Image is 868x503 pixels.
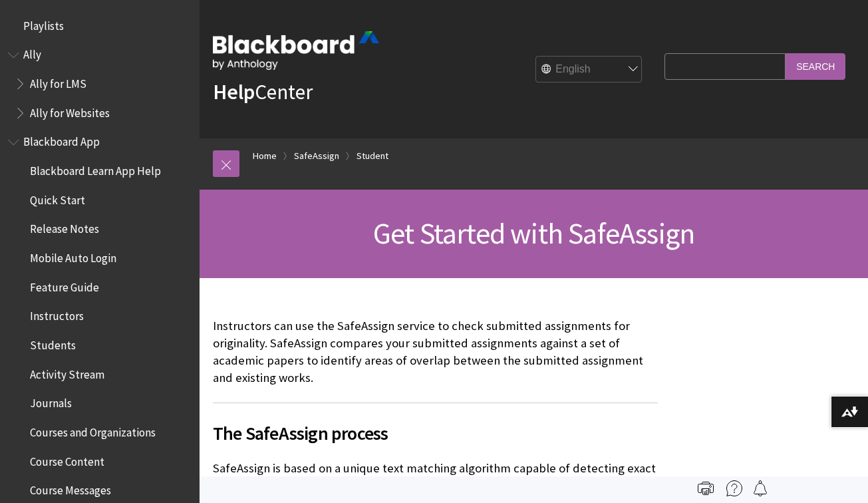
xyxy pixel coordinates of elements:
[23,44,41,62] span: Ally
[30,363,104,381] span: Activity Stream
[30,305,84,323] span: Instructors
[8,15,192,37] nav: Book outline for Playlists
[253,148,277,164] a: Home
[213,79,313,105] a: HelpCenter
[30,102,110,120] span: Ally for Websites
[23,15,64,33] span: Playlists
[726,480,742,496] img: More help
[213,79,255,105] strong: Help
[30,480,111,498] span: Course Messages
[786,53,845,79] input: Search
[8,44,192,124] nav: Book outline for Anthology Ally Help
[30,73,86,90] span: Ally for LMS
[30,276,99,294] span: Feature Guide
[213,317,658,387] p: Instructors can use the SafeAssign service to check submitted assignments for originality. SafeAs...
[373,215,694,251] span: Get Started with SafeAssign
[357,148,388,164] a: Student
[30,218,99,236] span: Release Notes
[30,450,104,468] span: Course Content
[213,31,379,70] img: Blackboard by Anthology
[30,393,72,411] span: Journals
[30,189,85,207] span: Quick Start
[536,57,643,83] select: Site Language Selector
[30,160,161,178] span: Blackboard Learn App Help
[213,460,658,494] p: SafeAssign is based on a unique text matching algorithm capable of detecting exact and inexact ma...
[30,421,156,439] span: Courses and Organizations
[23,131,100,149] span: Blackboard App
[698,480,714,496] img: Print
[213,419,658,447] span: The SafeAssign process
[752,480,768,496] img: Follow this page
[30,247,116,265] span: Mobile Auto Login
[30,334,76,352] span: Students
[294,148,339,164] a: SafeAssign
